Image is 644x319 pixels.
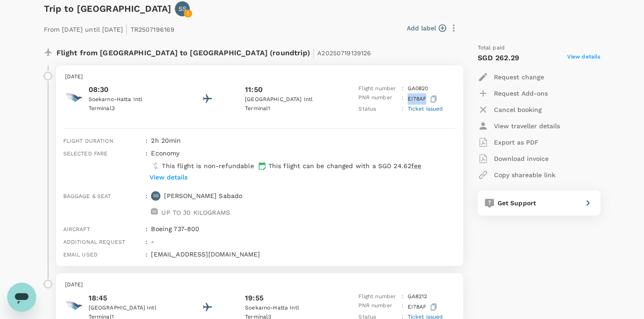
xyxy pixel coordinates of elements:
p: 2h 20min [151,136,456,145]
p: GA 0820 [408,84,428,93]
p: 08:30 [89,84,170,95]
p: Soekarno-Hatta Intl [245,304,326,313]
p: Soekarno-Hatta Intl [89,95,170,104]
p: UP TO 30 KILOGRAMS [161,208,230,217]
p: From [DATE] until [DATE] TR2507196169 [44,20,175,36]
div: : [142,246,147,259]
span: Email used [63,251,98,258]
span: Flight duration [63,138,113,144]
p: Flight number [358,84,398,93]
p: SGD 262.29 [478,53,520,63]
span: Total paid [478,43,505,53]
p: Flight number [358,292,398,301]
span: Additional request [63,239,126,245]
button: Request change [478,69,544,85]
p: [GEOGRAPHIC_DATA] Intl [89,304,170,313]
p: This flight is non-refundable [162,161,254,170]
p: 18:45 [89,293,170,304]
p: [DATE] [65,72,454,82]
p: [PERSON_NAME] Sabado [164,191,242,200]
p: Download invoice [494,154,549,163]
img: Garuda Indonesia [65,297,83,315]
p: View details [150,173,188,182]
button: View traveller details [478,118,560,134]
h6: Trip to [GEOGRAPHIC_DATA] [44,1,172,16]
p: : [402,93,404,105]
span: | [312,46,315,59]
span: | [125,23,128,35]
p: : [402,301,404,313]
div: : [142,188,147,221]
p: Request Add-ons [494,89,548,98]
p: 19:55 [245,293,263,304]
p: : [402,105,404,114]
p: 11:50 [245,84,263,95]
span: Get Support [498,199,536,207]
p: GA 8212 [408,292,428,301]
p: Copy shareable link [494,170,555,179]
div: : [142,221,147,233]
div: : [142,145,147,188]
p: PNR number [358,93,398,105]
button: Download invoice [478,150,549,167]
button: Cancel booking [478,101,542,118]
button: View details [147,170,190,184]
button: Request Add-ons [478,85,548,101]
span: A20250719139126 [317,49,371,57]
p: SS [153,193,159,199]
p: SS [179,4,187,13]
span: Aircraft [63,226,90,232]
span: Ticket issued [408,106,443,112]
div: : [142,132,147,145]
p: EI78AF [408,93,439,105]
span: Selected fare [63,150,108,157]
img: baggage-icon [151,208,158,215]
p: [EMAIL_ADDRESS][DOMAIN_NAME] [151,250,456,259]
p: PNR number [358,301,398,313]
p: Request change [494,72,544,82]
iframe: Button to launch messaging window [7,283,36,312]
p: Cancel booking [494,105,542,114]
p: Terminal 1 [245,104,326,113]
button: Export as PDF [478,134,539,150]
div: : [142,233,147,246]
span: fee [411,162,421,169]
img: Garuda Indonesia [65,89,83,107]
span: Baggage & seat [63,193,111,199]
p: Export as PDF [494,138,539,147]
p: Terminal 3 [89,104,170,113]
span: View details [567,53,601,63]
button: Copy shareable link [478,167,555,183]
p: economy [151,149,179,158]
p: : [402,292,404,301]
p: View traveller details [494,121,560,130]
p: Status [358,105,398,114]
p: [DATE] [65,280,454,290]
p: This flight can be changed with a SGD 24.62 [268,161,422,170]
div: - [147,233,456,246]
p: [GEOGRAPHIC_DATA] Intl [245,95,326,104]
button: Add label [407,24,446,33]
p: : [402,84,404,93]
p: Flight from [GEOGRAPHIC_DATA] to [GEOGRAPHIC_DATA] (roundtrip) [56,43,371,60]
p: EI78AF [408,301,439,313]
div: Boeing 737-800 [147,221,456,233]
